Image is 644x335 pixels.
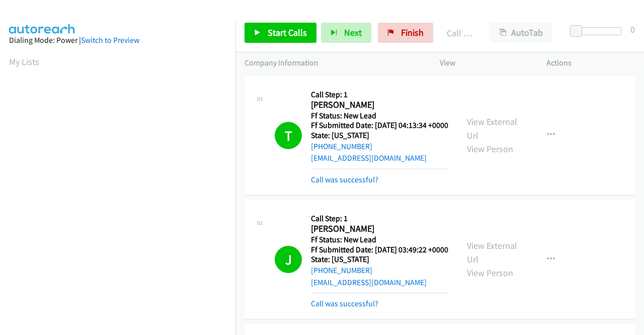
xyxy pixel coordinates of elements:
[467,267,513,279] a: View Person
[378,23,433,43] a: Finish
[344,27,362,38] span: Next
[311,111,448,121] h5: Ff Status: New Lead
[9,34,226,46] div: Dialing Mode: Power |
[275,122,302,149] h1: T
[630,23,635,36] div: 0
[401,27,424,38] span: Finish
[268,27,307,38] span: Start Calls
[321,23,371,43] button: Next
[311,223,445,235] h2: [PERSON_NAME]
[311,214,448,224] h5: Call Step: 1
[440,57,528,69] p: View
[467,240,517,265] a: View External Url
[245,23,316,43] a: Start Calls
[9,56,39,68] a: My Lists
[311,120,448,130] h5: Ff Submitted Date: [DATE] 04:13:34 +0000
[615,127,644,208] iframe: Resource Center
[546,57,635,69] p: Actions
[311,299,378,308] a: Call was successful?
[311,99,445,111] h2: [PERSON_NAME]
[311,245,448,255] h5: Ff Submitted Date: [DATE] 03:49:22 +0000
[467,143,513,155] a: View Person
[490,23,552,43] button: AutoTab
[245,57,422,69] p: Company Information
[81,35,139,45] a: Switch to Preview
[311,278,427,287] a: [EMAIL_ADDRESS][DOMAIN_NAME]
[275,246,302,273] h1: J
[311,90,448,100] h5: Call Step: 1
[311,175,378,184] a: Call was successful?
[447,26,472,40] p: Call Completed
[467,116,517,141] a: View External Url
[311,235,448,245] h5: Ff Status: New Lead
[311,254,448,264] h5: State: [US_STATE]
[311,153,427,163] a: [EMAIL_ADDRESS][DOMAIN_NAME]
[311,265,372,275] a: [PHONE_NUMBER]
[311,142,372,151] a: [PHONE_NUMBER]
[311,130,448,141] h5: State: [US_STATE]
